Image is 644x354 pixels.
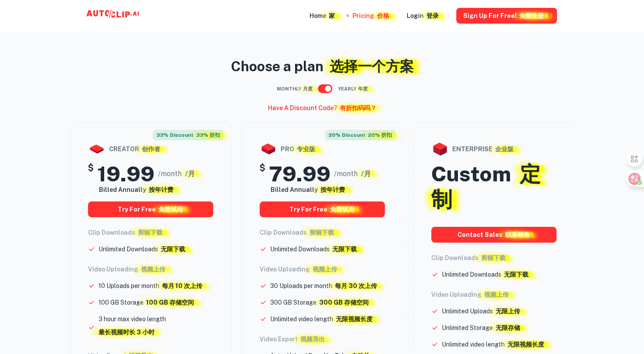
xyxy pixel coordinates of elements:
[338,85,368,93] span: Yearly
[320,186,345,193] font: 按年计费
[153,130,224,140] span: 33% discount
[332,246,357,253] font: 无限下载
[260,264,385,274] h6: Video Uploading
[277,85,313,93] span: Monthly
[158,169,195,179] span: /month
[271,185,384,194] h6: Billed Annually
[442,323,520,333] p: Unlimited Storage
[442,306,520,316] p: Unlimited Uploads
[431,161,541,212] font: 定制
[330,206,355,213] font: 免费试用
[99,244,185,254] p: Unlimited Downloads
[334,169,371,179] span: /month
[162,282,202,289] font: 每月 10 次上传
[99,281,202,291] p: 10 Uploads per month
[88,228,213,237] h6: Clip Downloads
[431,290,556,299] h6: Video Uploading
[340,104,377,111] font: 有折扣码吗？
[431,140,556,158] div: enterprise
[303,86,313,91] font: 月度
[319,299,369,306] font: 300 GB 存储空间
[270,314,373,324] p: Unlimited video length
[297,146,315,153] font: 专业版
[481,254,506,261] font: 剪辑下载
[496,324,520,331] font: 无限存储
[269,161,331,187] h2: 79.99
[141,266,165,273] font: 视频上传
[270,244,357,254] p: Unlimited Downloads
[270,298,369,307] p: 300 GB Storage
[158,206,183,213] font: 免费试用
[442,340,544,349] p: Unlimited video length
[504,271,528,278] font: 无限下载
[88,140,213,158] div: creator
[313,266,337,273] font: 视频上传
[496,308,520,315] font: 无限上传
[138,229,162,236] font: 剪辑下载
[310,229,334,236] font: 剪辑下载
[361,170,371,178] font: /月
[146,299,194,306] font: 100 GB 存储空间
[260,334,385,344] h6: Video Export
[336,316,373,323] font: 无限视频长度
[185,170,195,178] font: /月
[426,12,439,19] font: 登录
[260,140,385,158] div: pro
[149,186,173,193] font: 按年计费
[97,161,155,187] h2: 19.99
[329,12,335,19] font: 家
[70,56,574,77] p: Choose a plan
[142,146,160,153] font: 创作者
[88,264,213,274] h6: Video Uploading
[260,161,265,187] h5: $
[507,341,544,348] font: 无限视频长度
[442,270,528,279] p: Unlimited Downloads
[495,146,514,153] font: 企业版
[99,329,155,336] font: 最长视频时长 3 小时
[88,161,94,187] h5: $
[431,227,556,243] button: Contact Sales 联系销售
[325,130,395,140] span: 20% discount
[99,185,213,194] h6: Billed Annually
[505,231,530,238] font: 联系销售
[431,161,556,212] h2: Custom
[270,281,377,291] p: 30 Uploads per month
[330,58,414,74] font: 选择一个方案
[88,201,213,217] button: Try for free 免费试用
[368,132,392,138] font: 20% 折扣
[268,103,377,113] h6: Have a discount code?
[300,336,325,343] font: 视频导出
[519,12,550,19] font: 免费注册！
[431,253,556,263] h6: Clip Downloads
[161,246,185,253] font: 无限下载
[456,8,557,24] button: Sign Up for free! 免费注册！
[377,12,389,19] font: 价格
[358,86,368,91] font: 年度
[99,298,194,307] p: 100 GB Storage
[99,314,166,340] p: 3 hour max video length
[484,291,509,298] font: 视频上传
[260,201,385,217] button: Try for free 免费试用
[335,282,377,289] font: 每月 30 次上传
[264,101,380,115] button: Have a discount code? 有折扣码吗？
[196,132,220,138] font: 33% 折扣
[260,228,385,237] h6: Clip Downloads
